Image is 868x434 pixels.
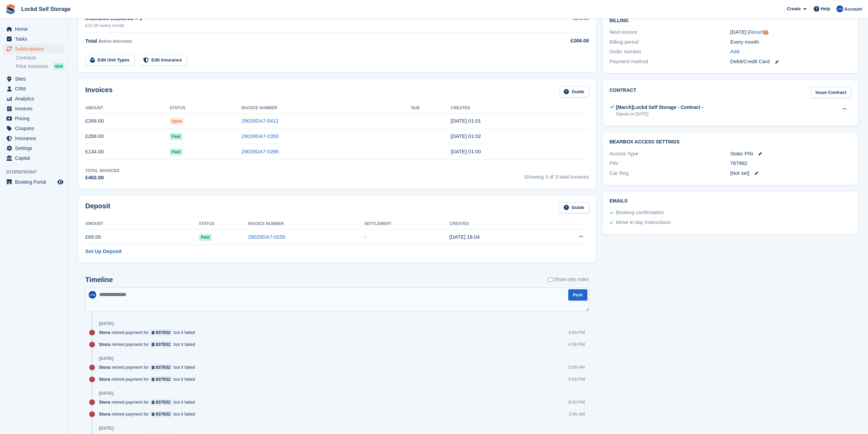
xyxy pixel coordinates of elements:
div: retried payment for but it failed [99,341,198,348]
span: Before discounts [99,39,132,44]
h2: BearBox Access Settings [609,139,851,145]
a: menu [3,177,64,187]
div: 4:58 PM [568,329,585,336]
td: - [364,229,450,245]
a: Contracts [16,55,64,61]
a: menu [3,44,64,54]
a: Guide [559,86,589,97]
a: 29029DA7-0286 [241,149,279,154]
div: [DATE] [99,391,114,396]
h2: Emails [609,198,851,204]
a: Guide [559,202,589,213]
button: Post [568,289,587,300]
span: Stora [99,411,110,417]
a: Set Up Deposit [85,248,122,255]
div: 2:06 AM [569,411,585,417]
td: £268.00 [85,113,170,129]
div: [DATE] [99,356,114,361]
time: 2025-09-10 00:01:56 UTC [451,118,481,124]
a: menu [3,94,64,103]
th: Amount [85,103,170,114]
label: Show only notes [548,276,589,283]
span: Settings [15,143,56,153]
div: Order number [609,48,730,56]
span: Stora [99,399,110,405]
a: 29029DA7-0350 [241,133,279,139]
div: Car Reg [609,169,730,177]
span: Pricing [15,114,56,123]
time: 2025-08-10 00:02:49 UTC [451,133,481,139]
span: Paid [170,149,182,155]
div: 837832 [156,411,171,417]
span: Stora [99,341,110,348]
a: 837832 [150,341,172,348]
div: £402.00 [85,174,119,182]
a: Price increases NEW [16,62,64,70]
a: 837832 [150,364,172,370]
div: [March]Lockd Self Storage - Contract - [616,104,703,111]
a: 29029DA7-0412 [241,118,279,124]
th: Status [199,219,248,229]
div: Every month [730,38,851,46]
div: retried payment for but it failed [99,399,198,405]
div: NEW [53,63,64,70]
input: Show only notes [548,276,553,283]
span: Create [787,5,800,12]
a: 837832 [150,411,172,417]
a: Reset [749,29,763,35]
h2: Invoices [85,86,113,97]
div: [Not set] [730,169,851,177]
h2: Deposit [85,202,110,213]
span: Help [821,5,830,12]
a: Preview store [56,178,64,186]
th: Created [449,219,544,229]
time: 2025-07-10 00:00:48 UTC [451,149,481,154]
span: Paid [170,133,182,140]
span: Showing 3 of 3 total invoices [524,168,589,182]
div: 837832 [156,341,171,348]
img: Jonny Bleach [836,5,843,12]
div: Payment method [609,58,730,66]
div: Move in day instructions [616,219,671,227]
div: £268.00 [511,37,589,45]
div: £21.00 every month [85,22,511,29]
span: Home [15,24,56,34]
div: Debit/Credit Card [730,58,851,66]
a: menu [3,134,64,143]
a: 29029DA7-0259 [248,234,285,240]
span: Price increases [16,63,48,70]
div: Signed on [DATE] [616,111,703,117]
span: Insurance [15,134,56,143]
div: retried payment for but it failed [99,376,198,382]
div: 5:58 PM [568,376,585,382]
span: Subscriptions [15,44,56,54]
div: Tooltip anchor [763,29,769,36]
div: Access Type [609,150,730,158]
span: Open [170,118,184,125]
span: Total [85,38,97,44]
td: £21.00 [511,11,589,33]
a: menu [3,24,64,34]
h2: Contract [609,87,636,98]
span: Coupons [15,124,56,133]
a: 837832 [150,329,172,336]
img: Jonny Bleach [89,291,96,298]
div: [DATE] [99,425,114,431]
div: Next invoice [609,28,730,36]
a: 837832 [150,399,172,405]
span: Stora [99,329,110,336]
span: Account [844,6,862,13]
div: 837832 [156,376,171,382]
div: 4:58 PM [568,341,585,348]
h2: Billing [609,17,851,24]
span: Paid [199,234,211,241]
th: Invoice Number [248,219,364,229]
div: retried payment for but it failed [99,364,198,370]
div: Static PIN [730,150,851,158]
a: Edit Unit Types [85,55,134,66]
div: 5:59 PM [568,364,585,370]
th: Amount [85,219,199,229]
div: Total Invoiced [85,168,119,174]
h2: Timeline [85,276,113,284]
div: Billing period [609,38,730,46]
